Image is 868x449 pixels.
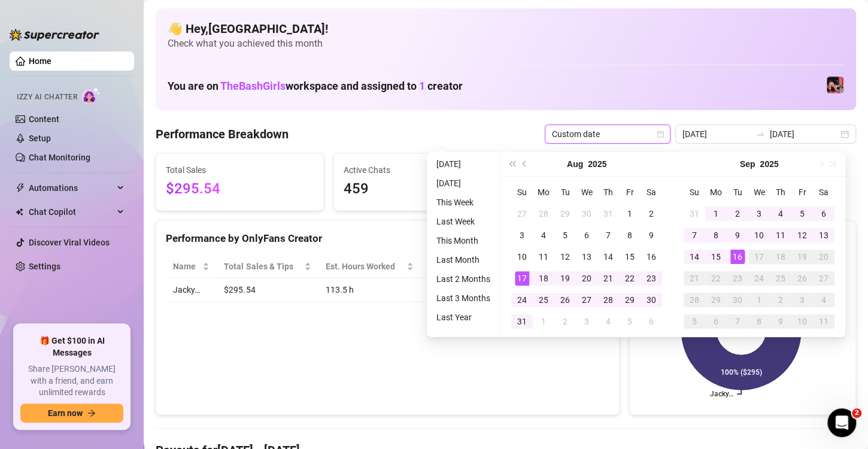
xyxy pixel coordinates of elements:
[511,203,533,224] td: 2025-07-27
[511,181,533,203] th: Su
[795,228,809,242] div: 12
[597,181,619,203] th: Th
[795,207,809,221] div: 5
[597,224,619,246] td: 2025-08-07
[727,224,748,246] td: 2025-09-09
[536,250,551,264] div: 11
[817,250,831,264] div: 20
[791,203,813,224] td: 2025-09-05
[752,228,766,242] div: 10
[748,268,770,289] td: 2025-09-24
[641,203,662,224] td: 2025-08-02
[641,181,662,203] th: Sa
[730,250,745,264] div: 16
[705,224,727,246] td: 2025-09-08
[730,207,745,221] div: 2
[318,278,421,302] td: 113.5 h
[579,271,594,286] div: 20
[709,314,723,329] div: 6
[619,289,641,311] td: 2025-08-29
[166,178,314,201] span: $295.54
[576,311,597,332] td: 2025-09-03
[773,293,788,307] div: 2
[432,214,495,229] li: Last Week
[682,128,751,141] input: Start date
[511,246,533,268] td: 2025-08-10
[87,409,96,417] span: arrow-right
[597,289,619,311] td: 2025-08-28
[641,268,662,289] td: 2025-08-23
[813,203,834,224] td: 2025-09-06
[432,157,495,171] li: [DATE]
[770,128,838,141] input: End date
[727,311,748,332] td: 2025-10-07
[326,260,404,273] div: Est. Hours Worked
[795,314,809,329] div: 10
[748,246,770,268] td: 2025-09-17
[20,335,123,359] span: 🎁 Get $100 in AI Messages
[770,181,791,203] th: Th
[536,293,551,307] div: 25
[224,260,302,273] span: Total Sales & Tips
[515,293,529,307] div: 24
[554,311,576,332] td: 2025-09-02
[705,246,727,268] td: 2025-09-15
[601,228,615,242] div: 7
[687,250,702,264] div: 14
[576,181,597,203] th: We
[760,152,778,176] button: Choose a year
[619,246,641,268] td: 2025-08-15
[623,228,637,242] div: 8
[770,311,791,332] td: 2025-10-09
[752,271,766,286] div: 24
[29,114,59,124] a: Content
[752,293,766,307] div: 1
[619,203,641,224] td: 2025-08-01
[748,203,770,224] td: 2025-09-03
[791,311,813,332] td: 2025-10-10
[554,203,576,224] td: 2025-07-29
[705,268,727,289] td: 2025-09-22
[752,250,766,264] div: 17
[168,20,844,37] h4: 👋 Hey, [GEOGRAPHIC_DATA] !
[505,152,518,176] button: Last year (Control + left)
[579,228,594,242] div: 6
[168,37,844,50] span: Check what you achieved this month
[552,125,663,143] span: Custom date
[727,289,748,311] td: 2025-09-30
[29,153,90,162] a: Chat Monitoring
[533,203,554,224] td: 2025-07-28
[558,314,572,329] div: 2
[852,408,861,418] span: 2
[518,152,532,176] button: Previous month (PageUp)
[20,404,123,423] button: Earn nowarrow-right
[536,314,551,329] div: 1
[727,268,748,289] td: 2025-09-23
[432,233,495,248] li: This Month
[588,152,606,176] button: Choose a year
[795,271,809,286] div: 26
[730,314,745,329] div: 7
[727,246,748,268] td: 2025-09-16
[16,183,25,193] span: thunderbolt
[770,203,791,224] td: 2025-09-04
[752,207,766,221] div: 3
[511,289,533,311] td: 2025-08-24
[601,250,615,264] div: 14
[773,250,788,264] div: 18
[709,293,723,307] div: 29
[579,207,594,221] div: 30
[687,228,702,242] div: 7
[817,207,831,221] div: 6
[511,224,533,246] td: 2025-08-03
[623,314,637,329] div: 5
[597,311,619,332] td: 2025-09-04
[515,207,529,221] div: 27
[773,314,788,329] div: 9
[432,310,495,324] li: Last Year
[827,77,843,93] img: Jacky
[515,271,529,286] div: 17
[748,289,770,311] td: 2025-10-01
[554,268,576,289] td: 2025-08-19
[576,203,597,224] td: 2025-07-30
